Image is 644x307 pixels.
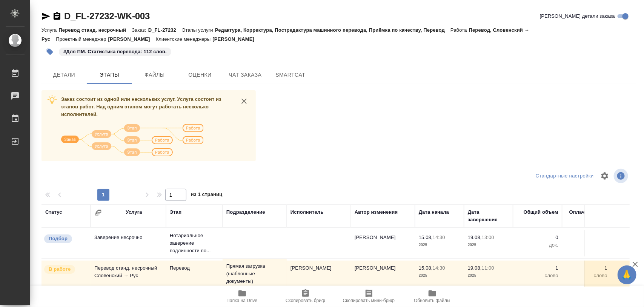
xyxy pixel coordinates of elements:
[148,27,182,33] p: D_FL-27232
[137,70,173,80] span: Файлы
[64,11,150,21] a: D_FL-27232-WK-003
[450,27,469,33] p: Работа
[534,170,596,182] div: split button
[566,272,607,279] p: слово
[58,27,132,33] p: Перевод станд. несрочный
[468,234,482,240] p: 19.08,
[170,232,219,255] p: Нотариальное заверение подлинности по...
[343,298,395,303] span: Скопировать мини-бриф
[433,234,445,240] p: 14:30
[621,267,633,283] span: 🙏
[182,27,215,33] p: Этапы услуги
[433,265,445,271] p: 14:30
[468,208,509,224] div: Дата завершения
[337,286,401,307] button: Скопировать мини-бриф
[227,298,258,303] span: Папка на Drive
[108,36,156,42] p: [PERSON_NAME]
[272,70,309,80] span: SmartCat
[355,208,398,216] div: Автор изменения
[517,241,558,249] p: док.
[468,241,509,249] p: 2025
[517,272,558,279] p: слово
[58,48,172,54] span: Для ПМ. Статистика перевода: 112 слов.
[286,298,325,303] span: Скопировать бриф
[91,70,128,80] span: Этапы
[468,272,509,279] p: 2025
[126,208,142,216] div: Услуга
[215,27,450,33] p: Редактура, Корректура, Постредактура машинного перевода, Приёмка по качеству, Перевод
[287,261,351,287] td: [PERSON_NAME]
[41,12,51,21] button: Скопировать ссылку для ЯМессенджера
[524,208,558,216] div: Общий объем
[223,259,287,289] td: Прямая загрузка (шаблонные документы)
[52,12,61,21] button: Скопировать ссылку
[91,261,166,287] td: Перевод станд. несрочный Словенский → Рус
[419,241,460,249] p: 2025
[419,265,433,271] p: 15.08,
[290,208,324,216] div: Исполнитель
[238,96,250,107] button: close
[49,265,71,273] p: В работе
[63,48,167,56] p: #Для ПМ. Статистика перевода: 112 слов.
[618,265,636,284] button: 🙏
[61,96,221,117] span: Заказ состоит из одной или нескольких услуг. Услуга состоит из этапов работ. Над одним этапом мог...
[182,70,218,80] span: Оценки
[517,234,558,241] p: 0
[41,27,58,33] p: Услуга
[419,234,433,240] p: 15.08,
[351,230,415,256] td: [PERSON_NAME]
[566,241,607,249] p: док.
[49,235,68,242] p: Подбор
[211,286,274,307] button: Папка на Drive
[91,230,166,256] td: Заверение несрочно
[482,265,494,271] p: 11:00
[566,234,607,241] p: 0
[94,209,102,216] button: Сгруппировать
[419,272,460,279] p: 2025
[170,208,181,216] div: Этап
[614,169,630,183] span: Посмотреть информацию
[227,70,263,80] span: Чат заказа
[468,265,482,271] p: 19.08,
[540,12,615,20] span: [PERSON_NAME] детали заказа
[226,208,265,216] div: Подразделение
[419,208,449,216] div: Дата начала
[191,190,223,201] span: из 1 страниц
[401,286,464,307] button: Обновить файлы
[45,208,62,216] div: Статус
[566,264,607,272] p: 1
[56,36,108,42] p: Проектный менеджер
[132,27,148,33] p: Заказ:
[566,208,607,224] div: Оплачиваемый объем
[212,36,260,42] p: [PERSON_NAME]
[596,167,614,185] span: Настроить таблицу
[351,261,415,287] td: [PERSON_NAME]
[517,264,558,272] p: 1
[46,70,82,80] span: Детали
[170,264,219,272] p: Перевод
[274,286,337,307] button: Скопировать бриф
[41,43,58,60] button: Добавить тэг
[414,298,450,303] span: Обновить файлы
[482,234,494,240] p: 13:00
[156,36,213,42] p: Клиентские менеджеры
